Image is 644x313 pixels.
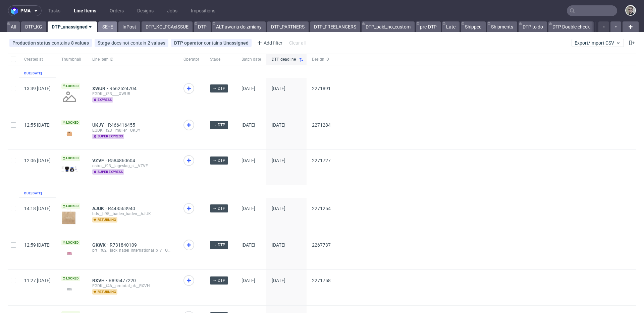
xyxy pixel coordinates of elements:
div: Add filter [254,38,284,48]
span: express [92,97,113,103]
a: DTP_unassigned [48,21,97,32]
img: version_two_editor_design [61,209,77,225]
img: no_design.png [61,89,77,105]
div: 2 values [148,40,165,46]
span: GKWX [92,242,110,248]
span: UKJY [92,122,108,128]
span: → DTP [213,158,225,164]
span: [DATE] [241,278,255,283]
a: DTP_KG_PCAxISSUE [142,21,193,32]
a: Late [442,21,460,32]
span: Design ID [312,57,331,62]
a: DTP_KG [21,21,46,32]
a: Impositions [187,5,219,16]
a: Jobs [163,5,181,16]
span: Batch date [241,57,261,62]
span: 2267737 [312,242,331,248]
a: AJUK [92,206,108,211]
div: Unassigned [223,40,249,46]
a: R584860604 [108,158,137,163]
a: InPost [118,21,140,32]
a: DTP_PARTNERS [267,21,309,32]
span: → DTP [213,277,225,284]
span: 12:55 [DATE] [24,122,51,128]
span: 2271727 [312,158,331,163]
span: [DATE] [272,122,285,128]
span: pma [20,8,31,13]
span: Created at [24,57,51,62]
img: version_two_editor_design.png [61,166,77,172]
span: → DTP [213,205,225,211]
span: 11:27 [DATE] [24,278,51,283]
a: R731840109 [110,242,138,248]
div: Due [DATE] [24,191,42,196]
a: DTP to do [519,21,547,32]
span: super express [92,134,124,139]
span: 12:59 [DATE] [24,242,51,248]
span: Stage [98,40,111,46]
a: DTP_FREELANCERS [310,21,360,32]
span: 2271758 [312,278,331,283]
img: Krystian Gaza [626,6,635,15]
a: ALT awaria do zmiany [212,21,266,32]
span: Locked [61,83,80,89]
span: 14:18 [DATE] [24,206,51,211]
a: Tasks [44,5,64,16]
a: Shipments [487,21,517,32]
a: R466416455 [108,122,137,128]
span: Locked [61,240,80,245]
a: Shipped [461,21,486,32]
a: SE+E [98,21,117,32]
span: [DATE] [272,86,285,91]
a: DTP Double check [548,21,594,32]
div: bds__b95__baden_baden__AJUK [92,211,173,216]
button: Export/Import CSV [572,39,624,47]
a: R662524704 [109,86,138,91]
span: Locked [61,155,80,161]
span: Line item ID [92,57,173,62]
span: Locked [61,276,80,281]
div: prt__f62__jack_nadel_international_b_v__GKWX [92,248,173,253]
a: Orders [106,5,128,16]
div: ostro__f93__lageslag_sl__VZVF [92,163,173,169]
span: [DATE] [241,122,255,128]
span: [DATE] [272,158,285,163]
span: [DATE] [241,242,255,248]
a: R448563940 [108,206,137,211]
a: XWUR [92,86,109,91]
a: RXVH [92,278,109,283]
span: 2271254 [312,206,331,211]
a: VZVF [92,158,108,163]
span: 12:06 [DATE] [24,158,51,163]
span: [DATE] [241,158,255,163]
span: Locked [61,203,80,209]
span: Stage [210,57,231,62]
span: super express [92,169,124,175]
img: version_two_editor_design [61,129,77,138]
span: [DATE] [272,242,285,248]
span: returning [92,289,117,295]
span: does not contain [111,40,148,46]
span: → DTP [213,122,225,128]
div: EGDK__f46__prototal_uk__RXVH [92,283,173,289]
a: DTP [194,21,211,32]
span: Locked [61,120,80,125]
a: R895477220 [109,278,137,283]
span: returning [92,217,117,223]
a: pre-DTP [416,21,441,32]
span: → DTP [213,85,225,91]
span: Export/Import CSV [575,40,621,46]
span: [DATE] [241,206,255,211]
a: DTP_paid_no_custom [362,21,415,32]
img: logo [11,7,20,15]
div: 8 values [71,40,89,46]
